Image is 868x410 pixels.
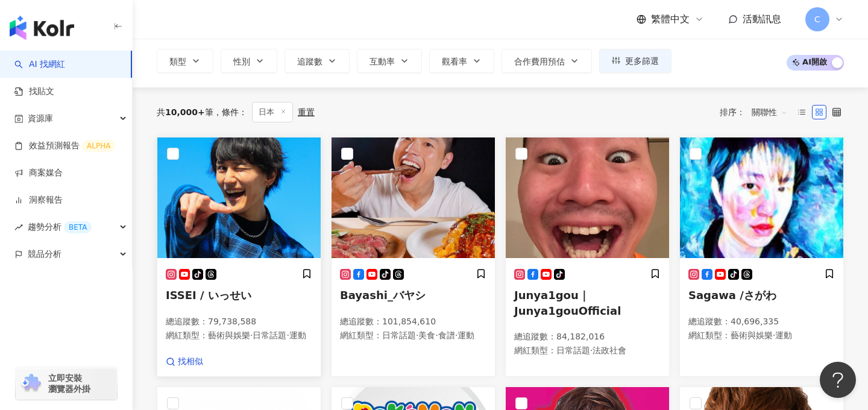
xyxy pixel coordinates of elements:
button: 追蹤數 [285,49,350,73]
a: 商案媒合 [14,167,63,179]
span: 趨勢分析 [28,213,92,241]
a: 效益預測報告ALPHA [14,140,115,152]
span: 運動 [775,330,792,340]
button: 性別 [221,49,277,73]
span: 藝術與娛樂 [731,330,773,340]
span: Bayashi_バヤシ [340,289,426,301]
p: 總追蹤數 ： 40,696,335 [688,316,835,328]
span: 日常話題 [382,330,416,340]
button: 觀看率 [429,49,494,73]
span: · [416,330,418,340]
div: 重置 [298,107,315,117]
span: Junya1gou｜Junya1gouOfficial [514,289,621,317]
button: 更多篩選 [599,49,671,73]
span: 合作費用預估 [514,57,565,66]
span: rise [14,223,23,232]
span: 繁體中文 [651,13,690,26]
button: 類型 [157,49,213,73]
span: 食譜 [438,330,455,340]
span: · [590,345,593,355]
p: 總追蹤數 ： 101,854,610 [340,316,486,328]
span: · [455,330,458,340]
span: 10,000+ [165,107,205,117]
a: searchAI 找網紅 [14,58,65,71]
img: KOL Avatar [680,137,843,258]
span: 互動率 [370,57,395,66]
span: Sagawa /さがわ [688,289,776,301]
span: C [814,13,820,26]
p: 網紅類型 ： [166,330,312,342]
a: KOL AvatarBayashi_バヤシ總追蹤數：101,854,610網紅類型：日常話題·美食·食譜·運動 [331,137,495,377]
span: 資源庫 [28,105,53,132]
span: 日本 [252,102,293,122]
div: 排序： [720,102,794,122]
span: 競品分析 [28,241,61,268]
span: 追蹤數 [297,57,322,66]
span: 性別 [233,57,250,66]
img: logo [10,16,74,40]
span: 法政社會 [593,345,626,355]
p: 網紅類型 ： [688,330,835,342]
span: 運動 [289,330,306,340]
a: KOL AvatarSagawa /さがわ總追蹤數：40,696,335網紅類型：藝術與娛樂·運動 [679,137,844,377]
a: KOL AvatarJunya1gou｜Junya1gouOfficial總追蹤數：84,182,016網紅類型：日常話題·法政社會 [505,137,670,377]
span: 藝術與娛樂 [208,330,250,340]
p: 網紅類型 ： [340,330,486,342]
p: 總追蹤數 ： 84,182,016 [514,331,661,343]
span: 條件 ： [213,107,247,117]
span: 活動訊息 [743,13,781,25]
span: · [250,330,253,340]
p: 總追蹤數 ： 79,738,588 [166,316,312,328]
img: chrome extension [19,374,43,393]
span: 關聯性 [752,102,788,122]
div: 共 筆 [157,107,213,117]
a: chrome extension立即安裝 瀏覽器外掛 [16,367,117,400]
span: 日常話題 [556,345,590,355]
span: 更多篩選 [625,56,659,66]
button: 合作費用預估 [502,49,592,73]
span: ISSEI / いっせい [166,289,251,301]
span: 類型 [169,57,186,66]
img: KOL Avatar [157,137,321,258]
span: 日常話題 [253,330,286,340]
p: 網紅類型 ： [514,345,661,357]
span: 找相似 [178,356,203,368]
span: 運動 [458,330,474,340]
span: · [773,330,775,340]
a: 洞察報告 [14,194,63,206]
span: · [435,330,438,340]
img: KOL Avatar [332,137,495,258]
span: 美食 [418,330,435,340]
a: KOL AvatarISSEI / いっせい總追蹤數：79,738,588網紅類型：藝術與娛樂·日常話題·運動找相似 [157,137,321,377]
iframe: Help Scout Beacon - Open [820,362,856,398]
span: · [286,330,289,340]
a: 找相似 [166,356,203,368]
a: 找貼文 [14,86,54,98]
img: KOL Avatar [506,137,669,258]
button: 互動率 [357,49,422,73]
span: 立即安裝 瀏覽器外掛 [48,373,90,394]
span: 觀看率 [442,57,467,66]
div: BETA [64,221,92,233]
